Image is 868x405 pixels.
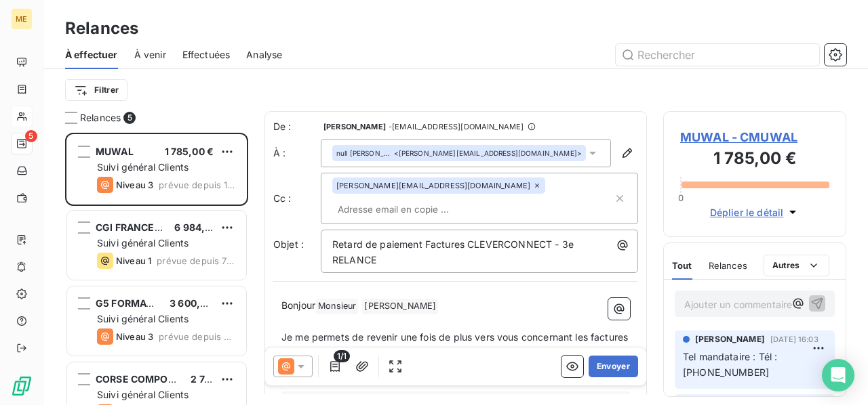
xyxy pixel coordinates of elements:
span: [PERSON_NAME] [323,123,386,131]
span: Analyse [246,48,282,62]
span: CGI FRANCE S.A.S. [96,221,186,233]
span: CORSE COMPOSITES AERONAUTIQUES [96,373,282,385]
div: ME [11,8,33,30]
img: Logo LeanPay [11,375,33,397]
span: À effectuer [65,48,118,62]
button: Envoyer [589,356,638,377]
span: 1/1 [334,350,350,362]
span: Effectuées [182,48,231,62]
button: Autres [764,255,829,276]
div: grid [65,133,248,405]
span: Bonjour [281,299,315,311]
label: À : [273,146,321,160]
div: Open Intercom Messenger [822,359,854,391]
span: Déplier le détail [710,205,784,219]
span: G5 FORMATION [96,297,170,309]
span: Retard de paiement Factures CLEVERCONNECT - 3e RELANCE [332,238,576,265]
input: Adresse email en copie ... [332,199,489,219]
span: [PERSON_NAME][EMAIL_ADDRESS][DOMAIN_NAME] [336,182,530,190]
span: Niveau 3 [116,179,153,190]
span: 2 748,00 € [191,373,241,385]
label: Cc : [273,192,321,205]
span: [PERSON_NAME] [695,333,765,345]
span: Monsieur [316,299,358,314]
span: Suivi général Clients [97,161,189,173]
span: 6 984,00 € [174,221,226,233]
span: [PERSON_NAME] [362,299,438,314]
button: Déplier le détail [706,205,804,220]
span: MUWAL [96,146,134,157]
div: <[PERSON_NAME][EMAIL_ADDRESS][DOMAIN_NAME]> [336,148,582,158]
span: De : [273,120,321,133]
span: 3 600,00 € [170,297,222,309]
span: - [EMAIL_ADDRESS][DOMAIN_NAME] [389,123,524,131]
h3: Relances [65,16,138,41]
span: Je me permets de revenir une fois de plus vers vous concernant les factures en retard de paiement. [281,331,631,358]
input: Rechercher [616,44,819,66]
span: Niveau 1 [116,255,151,266]
span: 5 [25,130,37,142]
span: prévue depuis 7 jours [157,255,235,266]
h3: 1 785,00 € [680,146,829,173]
span: Suivi général Clients [97,237,189,249]
span: 0 [678,192,684,203]
span: Objet : [273,238,304,250]
span: Tel mandataire : Tél : [PHONE_NUMBER] [683,351,780,378]
span: Total TTC à régler : 1 785,00 € [283,391,628,405]
span: 5 [123,112,136,124]
span: Tout [672,260,692,271]
span: Relances [80,111,121,125]
span: null [PERSON_NAME] [336,148,391,158]
span: 1 785,00 € [165,146,214,157]
span: Relances [709,260,747,271]
span: MUWAL - CMUWAL [680,128,829,146]
span: Suivi général Clients [97,313,189,324]
span: prévue depuis 6 jours [159,331,235,342]
button: Filtrer [65,79,127,101]
span: Niveau 3 [116,331,153,342]
span: [DATE] 16:03 [770,335,818,343]
span: Suivi général Clients [97,389,189,400]
span: prévue depuis 14 jours [159,179,235,190]
span: À venir [134,48,166,62]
